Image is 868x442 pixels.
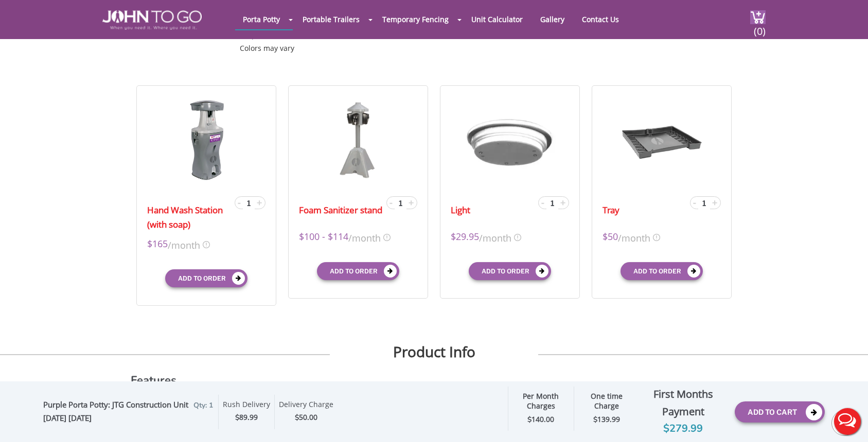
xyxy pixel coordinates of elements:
[179,99,234,181] img: 17
[295,9,367,29] a: Portable Trailers
[514,234,521,241] img: icon
[597,414,620,424] span: 139.99
[827,401,868,442] button: Live Chat
[409,196,414,209] span: +
[693,196,696,209] span: -
[479,230,511,245] span: /month
[383,234,391,241] img: icon
[102,10,202,30] img: JOHN to go
[753,16,766,38] span: (0)
[574,9,627,29] a: Contact Us
[591,391,623,411] strong: One time Charge
[223,412,270,423] div: $
[621,262,703,280] button: Add to order
[639,420,727,437] div: $279.99
[527,415,554,425] strong: $
[235,9,288,29] a: Porta Potty
[560,196,565,209] span: +
[523,391,559,411] strong: Per Month Charges
[603,230,618,245] span: $50
[653,234,660,241] img: icon
[299,203,382,217] a: Foam Sanitizer stand
[533,9,572,29] a: Gallery
[750,10,766,24] img: cart a
[451,230,479,245] span: $29.95
[299,412,317,422] span: 50.00
[223,400,270,412] div: Rush Delivery
[299,230,348,245] span: $100 - $114
[375,9,456,29] a: Temporary Fencing
[621,99,703,181] img: 17
[238,196,241,209] span: -
[735,401,825,422] button: Add To Cart
[451,203,470,217] a: Light
[532,414,554,424] span: 140.00
[464,9,530,29] a: Unit Calculator
[712,196,717,209] span: +
[639,385,727,420] div: First Months Payment
[239,412,258,422] span: 89.99
[193,400,213,410] span: Qty: 1
[147,203,232,232] a: Hand Wash Station (with soap)
[389,196,393,209] span: -
[618,230,650,245] span: /month
[279,400,333,412] div: Delivery Charge
[317,262,399,280] button: Add to order
[147,237,168,252] span: $165
[603,203,619,217] a: Tray
[593,415,620,425] strong: $
[165,269,247,287] button: Add to order
[155,43,380,53] div: Colors may vary
[168,237,200,252] span: /month
[203,241,210,248] img: icon
[279,412,333,423] div: $
[348,230,381,245] span: /month
[131,375,738,385] h3: Features
[541,196,544,209] span: -
[469,262,551,280] button: Add to order
[451,99,569,181] img: 17
[257,196,262,209] span: +
[335,99,381,181] img: 17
